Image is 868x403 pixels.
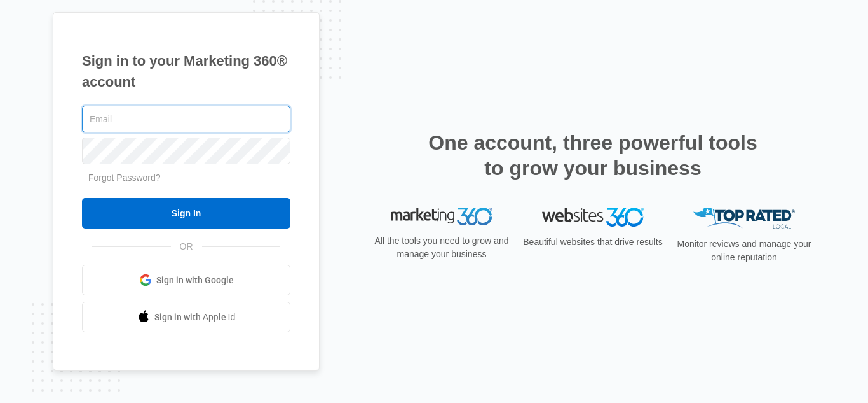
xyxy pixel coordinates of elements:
h1: Sign in to your Marketing 360® account [82,50,290,92]
a: Sign in with Google [82,265,290,295]
p: Monitor reviews and manage your online reputation [673,237,815,264]
span: OR [171,240,202,253]
a: Forgot Password? [88,173,161,183]
input: Sign In [82,198,290,229]
span: Sign in with Google [156,274,234,287]
img: Marketing 360 [391,208,492,225]
img: Websites 360 [542,208,644,226]
input: Email [82,106,290,132]
img: Top Rated Local [693,208,795,229]
p: Beautiful websites that drive results [522,236,664,249]
a: Sign in with Apple Id [82,302,290,332]
p: All the tools you need to grow and manage your business [370,234,513,261]
span: Sign in with Apple Id [154,311,236,324]
h2: One account, three powerful tools to grow your business [424,130,761,181]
